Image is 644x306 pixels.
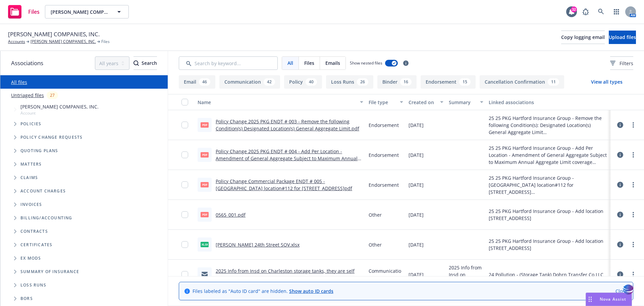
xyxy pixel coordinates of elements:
[193,288,333,295] span: Files labeled as "Auto ID card" are hidden.
[449,264,484,285] span: 2025 Info from Insd on Charleston storage tanks, they are self insuring at this time
[198,99,356,106] div: Name
[8,39,25,45] a: Accounts
[304,59,314,67] span: Files
[623,283,634,296] img: svg+xml;base64,PHN2ZyB3aWR0aD0iMzQiIGhlaWdodD0iMzQiIHZpZXdCb3g9IjAgMCAzNCAzNCIgZmlsbD0ibm9uZSIgeG...
[20,270,79,274] span: Summary of insurance
[489,99,608,106] div: Linked associations
[28,9,40,14] span: Files
[201,212,209,217] span: pdf
[350,60,382,66] span: Show nested files
[486,94,610,110] button: Linked associations
[181,122,188,128] input: Toggle Row Selected
[409,99,436,106] div: Created on
[201,182,209,187] span: pdf
[489,237,608,252] div: 25 25 PKG Hartford Insurance Group - Add location [STREET_ADDRESS]
[369,211,382,218] span: Other
[629,151,637,159] a: more
[219,75,280,89] button: Communication
[0,102,168,211] div: Tree Example
[600,296,626,302] span: Nova Assist
[181,151,188,158] input: Toggle Row Selected
[306,78,317,86] div: 40
[47,91,58,99] div: 27
[11,59,43,68] span: Associations
[201,152,209,157] span: pdf
[5,2,42,21] a: Files
[287,59,293,67] span: All
[369,267,404,281] span: Communication
[629,211,637,219] a: more
[409,122,424,129] span: [DATE]
[133,60,139,66] svg: Search
[289,288,333,294] a: Show auto ID cards
[421,75,476,89] button: Endorsement
[264,78,275,86] div: 42
[20,256,41,260] span: Ex Mods
[0,211,168,305] div: Folder Tree Example
[20,122,42,126] span: Policies
[561,31,605,44] button: Copy logging email
[409,151,424,159] span: [DATE]
[20,283,46,287] span: Loss Runs
[571,6,577,12] div: 32
[406,94,446,110] button: Created on
[325,59,340,67] span: Emails
[489,208,608,222] div: 25 25 PKG Hartford Insurance Group - Add location [STREET_ADDRESS]
[357,78,368,86] div: 26
[609,34,636,40] span: Upload files
[20,110,99,116] span: Account
[20,103,99,110] span: [PERSON_NAME] COMPANIES, INC.
[369,99,396,106] div: File type
[20,162,42,166] span: Matters
[377,75,417,89] button: Binder
[216,242,300,248] a: [PERSON_NAME] 24th Street SOV.xlsx
[326,75,373,89] button: Loss Runs
[369,122,399,129] span: Endorsement
[216,268,355,281] a: 2025 Info from Insd on Charleston storage tanks, they are self insuring at this time.msg
[409,181,424,188] span: [DATE]
[489,174,608,195] div: 25 25 PKG Hartford Insurance Group - [GEOGRAPHIC_DATA] location#112 for [STREET_ADDRESS]
[594,5,608,18] a: Search
[201,122,209,127] span: pdf
[20,243,52,247] span: Certificates
[366,94,406,110] button: File type
[400,78,412,86] div: 16
[20,189,66,193] span: Account charges
[51,8,109,15] span: [PERSON_NAME] COMPANIES, INC.
[181,241,188,248] input: Toggle Row Selected
[181,99,188,105] input: Select all
[133,56,157,70] button: SearchSearch
[409,211,424,218] span: [DATE]
[609,31,636,44] button: Upload files
[45,5,129,18] button: [PERSON_NAME] COMPANIES, INC.
[610,60,633,67] span: Filters
[369,181,399,188] span: Endorsement
[615,288,628,295] a: Close
[20,135,83,139] span: Policy change requests
[620,60,633,67] span: Filters
[489,144,608,166] div: 25 25 PKG Hartford Insurance Group - Add Per Location - Amendment of General Aggregate Subject to...
[284,75,322,89] button: Policy
[195,94,366,110] button: Name
[629,121,637,129] a: more
[579,5,592,18] a: Report a Bug
[459,78,471,86] div: 15
[629,241,637,249] a: more
[179,56,278,70] input: Search by keyword...
[480,75,564,89] button: Cancellation Confirmation
[561,34,605,40] span: Copy logging email
[216,212,246,218] a: 0565_001.pdf
[446,94,486,110] button: Summary
[20,203,42,207] span: Invoices
[629,270,637,278] a: more
[31,39,96,45] a: [PERSON_NAME] COMPANIES, INC.
[216,148,358,169] a: Policy Change 2025 PKG ENDT # 004 - Add Per Location - Amendment of General Aggregate Subject to ...
[20,229,48,233] span: Contracts
[610,5,623,18] a: Switch app
[548,78,559,86] div: 11
[586,293,594,306] div: Drag to move
[199,78,210,86] div: 46
[20,297,33,301] span: BORs
[409,241,424,248] span: [DATE]
[216,118,359,132] a: Policy Change 2025 PKG ENDT # 003 - Remove the following Condition(s) Designated Location(s) Gene...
